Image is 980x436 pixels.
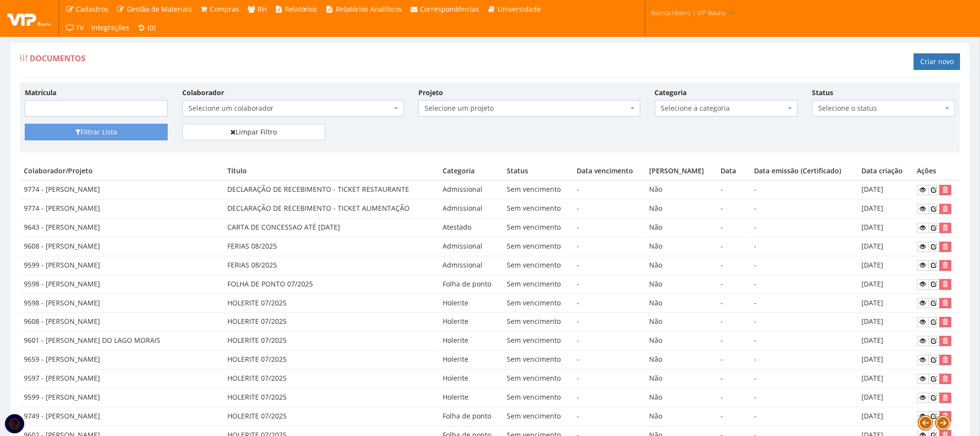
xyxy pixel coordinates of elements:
td: - [717,218,750,237]
td: Sem vencimento [503,218,573,237]
td: Sem vencimento [503,388,573,407]
th: Data vencimento [573,162,646,180]
td: - [750,200,858,218]
td: Não [646,407,717,426]
label: Status [812,88,834,98]
th: Ações [913,162,960,180]
td: - [717,256,750,275]
td: [DATE] [858,180,913,199]
span: Relatórios Analíticos [336,4,402,14]
th: Data emissão (Certificado) [750,162,858,180]
span: Selecione um colaborador [189,103,392,113]
span: Selecione o status [819,103,943,113]
td: - [717,294,750,313]
td: 9598 - [PERSON_NAME] [20,294,224,313]
td: 9601 - [PERSON_NAME] DO LAGO MORAIS [20,332,224,351]
td: - [717,407,750,426]
span: Selecione um projeto [425,103,628,113]
td: Sem vencimento [503,313,573,332]
td: Admissional [439,180,503,199]
td: - [750,351,858,369]
td: - [717,275,750,294]
td: [DATE] [858,275,913,294]
span: Relatórios [285,4,318,14]
td: 9643 - [PERSON_NAME] [20,218,224,237]
td: - [573,180,646,199]
span: RH [258,4,267,14]
td: HOLERITE 07/2025 [224,388,439,407]
td: - [750,256,858,275]
span: Correspondências [420,4,480,14]
td: [DATE] [858,256,913,275]
td: 9659 - [PERSON_NAME] [20,351,224,369]
label: Categoria [655,88,687,98]
td: - [573,332,646,351]
td: - [573,275,646,294]
a: (0) [134,18,160,37]
th: [PERSON_NAME] [646,162,717,180]
td: Não [646,294,717,313]
td: 9599 - [PERSON_NAME] [20,388,224,407]
td: 9608 - [PERSON_NAME] [20,313,224,332]
td: Não [646,200,717,218]
td: - [750,388,858,407]
td: DECLARAÇÃO DE RECEBIMENTO - TICKET ALIMENTAÇÃO [224,200,439,218]
td: - [717,180,750,199]
th: Colaborador/Projeto [20,162,224,180]
span: (0) [148,23,155,32]
td: 9774 - [PERSON_NAME] [20,200,224,218]
label: Colaborador [182,88,224,98]
td: Sem vencimento [503,351,573,369]
td: HOLERITE 07/2025 [224,294,439,313]
td: Folha de ponto [439,275,503,294]
span: bianca.ribeiro | VIP Bauru [652,8,725,17]
td: - [573,256,646,275]
td: HOLERITE 07/2025 [224,351,439,369]
td: [DATE] [858,218,913,237]
span: Gestão de Materiais [127,4,192,14]
td: - [750,180,858,199]
td: Sem vencimento [503,200,573,218]
label: Matrícula [25,88,56,98]
td: Não [646,275,717,294]
td: [DATE] [858,200,913,218]
td: Não [646,351,717,369]
td: - [717,351,750,369]
td: HOLERITE 07/2025 [224,332,439,351]
td: [DATE] [858,313,913,332]
td: Sem vencimento [503,237,573,256]
td: Admissional [439,237,503,256]
th: Título [224,162,439,180]
th: Categoria [439,162,503,180]
span: Cadastros [76,4,109,14]
td: - [717,369,750,388]
td: [DATE] [858,237,913,256]
td: [DATE] [858,407,913,426]
td: DECLARAÇÃO DE RECEBIMENTO - TICKET RESTAURANTE [224,180,439,199]
td: 9608 - [PERSON_NAME] [20,237,224,256]
td: Holerite [439,351,503,369]
td: Não [646,369,717,388]
td: CARTA DE CONCESSAO ATÉ [DATE] [224,218,439,237]
td: Holerite [439,294,503,313]
td: Sem vencimento [503,180,573,199]
td: - [573,218,646,237]
td: [DATE] [858,332,913,351]
td: Sem vencimento [503,275,573,294]
label: Projeto [418,88,443,98]
td: 9597 - [PERSON_NAME] [20,369,224,388]
td: - [750,407,858,426]
td: [DATE] [858,351,913,369]
td: Não [646,313,717,332]
td: - [573,407,646,426]
td: HOLERITE 07/2025 [224,369,439,388]
a: Integrações [88,18,134,37]
td: - [573,237,646,256]
span: Integrações [92,23,130,32]
span: Selecione o status [812,100,955,117]
img: logo [7,11,51,26]
td: - [573,294,646,313]
td: Não [646,180,717,199]
td: 9749 - [PERSON_NAME] [20,407,224,426]
td: - [717,313,750,332]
